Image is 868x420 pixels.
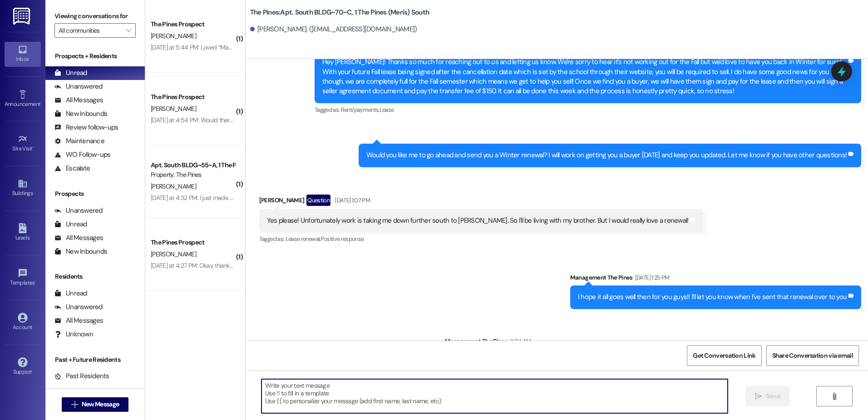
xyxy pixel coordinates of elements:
[54,206,103,215] div: Unanswered
[151,20,235,29] div: The Pines Prospect
[71,401,78,408] i: 
[366,150,847,160] div: Would you like me to go ahead and send you a Winter renewal? I will work on getting you a buyer [...
[5,265,41,290] a: Templates •
[82,400,119,409] span: New Message
[766,391,780,401] span: Send
[151,116,336,124] div: [DATE] at 4:54 PM: Would there still be a parking spot available for me?
[766,345,859,366] button: Share Conversation via email
[5,310,41,335] a: Account
[321,235,364,243] span: Positive response
[745,386,789,406] button: Send
[578,292,847,302] div: I hope it all goes well then for you guys!! I'll let you know when I've sent that renewal over to...
[633,273,670,282] div: [DATE] 1:25 PM
[54,289,87,298] div: Unread
[570,273,861,285] div: Management The Pines
[151,261,266,270] div: [DATE] at 4:27 PM: Okay thank you so much!
[5,42,41,66] a: Inbox
[54,220,87,229] div: Unread
[45,355,145,365] div: Past + Future Residents
[45,189,145,199] div: Prospects
[62,397,129,412] button: New Message
[151,194,368,202] div: [DATE] at 4:32 PM: I just made a 150 payment last night. Next week'll be a bit higher.
[333,195,370,205] div: [DATE] 1:07 PM
[54,371,109,381] div: Past Residents
[286,235,321,243] span: Lease renewal ,
[5,355,41,379] a: Support
[693,351,755,360] span: Get Conversation Link
[259,195,703,209] div: [PERSON_NAME]
[54,9,136,23] label: Viewing conversations for
[54,233,103,243] div: All Messages
[33,144,34,150] span: •
[306,195,330,206] div: Question
[151,92,235,102] div: The Pines Prospect
[341,106,380,114] span: Rent/payments ,
[54,123,118,132] div: Review follow-ups
[151,250,196,258] span: [PERSON_NAME]
[151,105,196,113] span: [PERSON_NAME]
[54,68,87,78] div: Unread
[772,351,853,360] span: Share Conversation via email
[54,95,103,105] div: All Messages
[151,43,698,51] div: [DATE] at 5:44 PM: Loved “Management The Pines (The Pines): Your [PERSON_NAME] is the 66th [PERSO...
[687,345,761,366] button: Get Conversation Link
[445,336,861,349] div: Management The Pines
[267,216,689,225] div: Yes please! Unfortunately work is taking me down further south to [PERSON_NAME]. So I'll be livin...
[45,272,145,281] div: Residents
[5,176,41,200] a: Buildings
[322,57,847,96] div: Hey [PERSON_NAME]! Thanks so much for reaching out to us and letting us know. We're sorry to hear...
[45,51,145,61] div: Prospects + Residents
[54,330,93,339] div: Unknown
[151,32,196,40] span: [PERSON_NAME]
[13,8,32,25] img: ResiDesk Logo
[151,182,196,190] span: [PERSON_NAME]
[59,23,121,38] input: All communities
[54,109,107,119] div: New Inbounds
[151,170,235,180] div: Property: The Pines
[54,150,110,160] div: WO Follow-ups
[259,232,703,245] div: Tagged as:
[54,316,103,325] div: All Messages
[250,8,429,17] b: The Pines: Apt. South BLDG~70~C, 1 The Pines (Men's) South
[126,27,131,34] i: 
[315,103,861,116] div: Tagged as:
[54,136,104,146] div: Maintenance
[54,82,103,91] div: Unanswered
[151,160,235,170] div: Apt. South BLDG~55~A, 1 The Pines (Men's) South Guarantors
[54,302,103,312] div: Unanswered
[250,25,417,34] div: [PERSON_NAME]. ([EMAIL_ADDRESS][DOMAIN_NAME])
[35,278,36,285] span: •
[40,100,42,106] span: •
[54,247,107,256] div: New Inbounds
[831,393,838,400] i: 
[380,106,394,114] span: Lease
[755,393,762,400] i: 
[508,336,531,346] div: 9:04 AM
[5,131,41,156] a: Site Visit •
[54,164,90,173] div: Escalate
[151,238,235,247] div: The Pines Prospect
[5,220,41,245] a: Leads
